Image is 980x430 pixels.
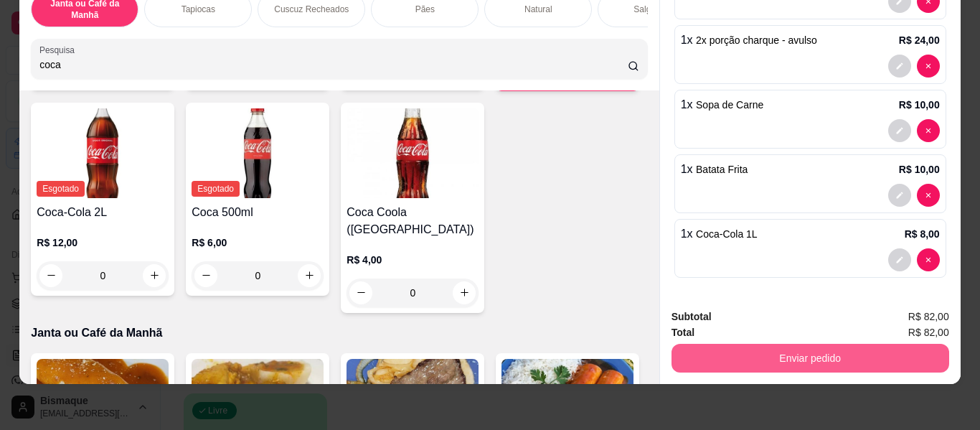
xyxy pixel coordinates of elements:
[917,119,940,142] button: decrease-product-quantity
[908,324,949,340] span: R$ 82,00
[192,181,240,197] span: Esgotado
[633,4,669,15] p: Salgados
[192,108,324,198] img: product-image
[347,204,479,238] h4: Coca Coola ([GEOGRAPHIC_DATA])
[37,181,85,197] span: Esgotado
[681,32,817,49] p: 1 x
[696,228,758,240] span: Coca-Cola 1L
[274,4,349,15] p: Cuscuz Recheados
[899,33,940,47] p: R$ 24,00
[192,204,324,221] h4: Coca 500ml
[415,4,435,15] p: Pães
[672,327,694,338] strong: Total
[917,248,940,271] button: decrease-product-quantity
[888,119,911,142] button: decrease-product-quantity
[37,204,169,221] h4: Coca-Cola 2L
[888,248,911,271] button: decrease-product-quantity
[347,253,479,267] p: R$ 4,00
[681,96,764,113] p: 1 x
[143,264,166,287] button: increase-product-quantity
[39,264,62,287] button: decrease-product-quantity
[39,57,628,72] input: Pesquisa
[31,324,647,342] p: Janta ou Café da Manhã
[917,55,940,78] button: decrease-product-quantity
[39,44,80,56] label: Pesquisa
[905,227,940,241] p: R$ 8,00
[899,162,940,177] p: R$ 10,00
[681,225,758,243] p: 1 x
[696,99,763,111] span: Sopa de Carne
[298,264,321,287] button: increase-product-quantity
[192,235,324,250] p: R$ 6,00
[899,98,940,112] p: R$ 10,00
[672,311,712,322] strong: Subtotal
[696,164,748,175] span: Batata Frita
[453,281,476,304] button: increase-product-quantity
[37,235,169,250] p: R$ 12,00
[888,184,911,207] button: decrease-product-quantity
[194,264,217,287] button: decrease-product-quantity
[681,161,748,178] p: 1 x
[182,4,215,15] p: Tapiocas
[347,108,479,198] img: product-image
[524,4,552,15] p: Natural
[888,55,911,78] button: decrease-product-quantity
[908,309,949,324] span: R$ 82,00
[349,281,372,304] button: decrease-product-quantity
[917,184,940,207] button: decrease-product-quantity
[37,108,169,198] img: product-image
[696,34,817,46] span: 2x porção charque - avulso
[672,344,949,373] button: Enviar pedido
